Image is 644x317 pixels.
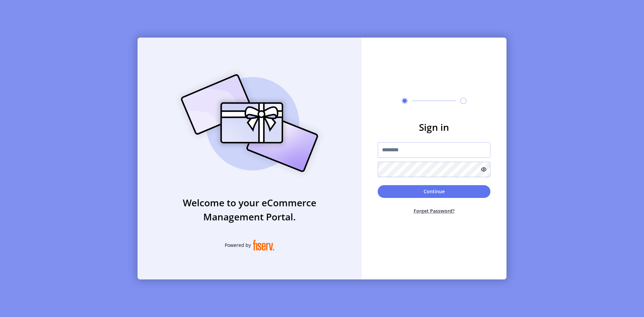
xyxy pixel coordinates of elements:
[378,202,490,220] button: Forget Password?
[378,120,490,134] h3: Sign in
[171,67,328,179] img: card_Illustration.svg
[225,242,251,249] span: Powered by
[138,196,362,224] h3: Welcome to your eCommerce Management Portal.
[378,185,490,198] button: Continue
